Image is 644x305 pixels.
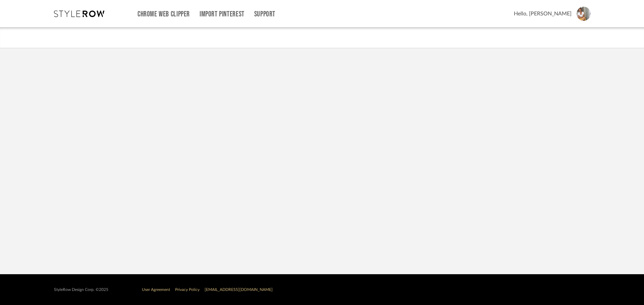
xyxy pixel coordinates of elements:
img: avatar [577,7,591,21]
a: User Agreement [142,288,170,292]
a: Privacy Policy [175,288,200,292]
a: Chrome Web Clipper [138,11,190,17]
a: Import Pinterest [200,11,245,17]
span: Hello, [PERSON_NAME] [514,10,572,18]
a: Support [254,11,275,17]
div: StyleRow Design Corp. ©2025 [54,287,108,292]
a: [EMAIL_ADDRESS][DOMAIN_NAME] [205,288,273,292]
